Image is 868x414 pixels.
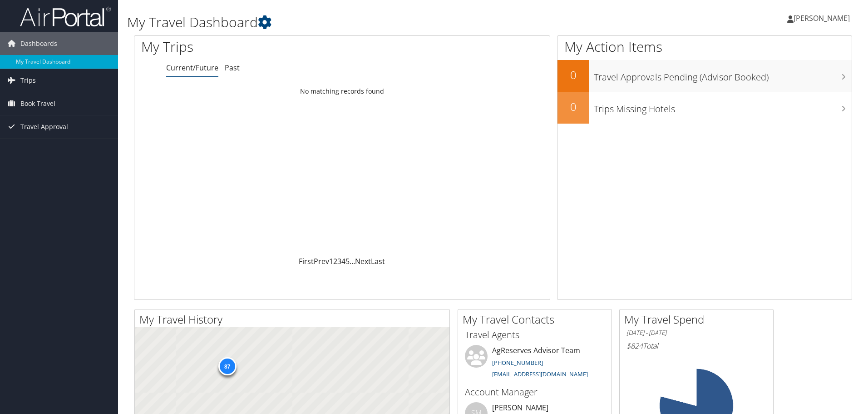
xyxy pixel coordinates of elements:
[355,256,371,266] a: Next
[626,329,766,337] h6: [DATE] - [DATE]
[626,341,766,351] h6: Total
[141,37,370,56] h1: My Trips
[794,13,850,23] span: [PERSON_NAME]
[329,256,333,266] a: 1
[337,256,341,266] a: 3
[626,341,643,351] span: $824
[465,329,605,341] h3: Travel Agents
[460,345,609,382] li: AgReserves Advisor Team
[492,359,543,367] a: [PHONE_NUMBER]
[594,98,852,115] h3: Trips Missing Hotels
[134,83,550,100] td: No matching records found
[341,256,345,266] a: 4
[225,63,240,73] a: Past
[20,92,55,115] span: Book Travel
[557,67,589,83] h2: 0
[218,357,236,375] div: 87
[371,256,385,266] a: Last
[465,386,605,399] h3: Account Manager
[20,6,111,27] img: airportal-logo.png
[557,92,852,124] a: 0Trips Missing Hotels
[314,256,329,266] a: Prev
[492,370,588,378] a: [EMAIL_ADDRESS][DOMAIN_NAME]
[463,312,612,327] h2: My Travel Contacts
[139,312,449,327] h2: My Travel History
[557,37,852,56] h1: My Action Items
[557,60,852,92] a: 0Travel Approvals Pending (Advisor Booked)
[127,13,615,32] h1: My Travel Dashboard
[166,63,218,73] a: Current/Future
[299,256,314,266] a: First
[787,5,859,32] a: [PERSON_NAME]
[594,66,852,84] h3: Travel Approvals Pending (Advisor Booked)
[333,256,337,266] a: 2
[624,312,773,327] h2: My Travel Spend
[345,256,350,266] a: 5
[20,115,68,138] span: Travel Approval
[557,99,589,115] h2: 0
[20,32,57,55] span: Dashboards
[350,256,355,266] span: …
[20,69,36,92] span: Trips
